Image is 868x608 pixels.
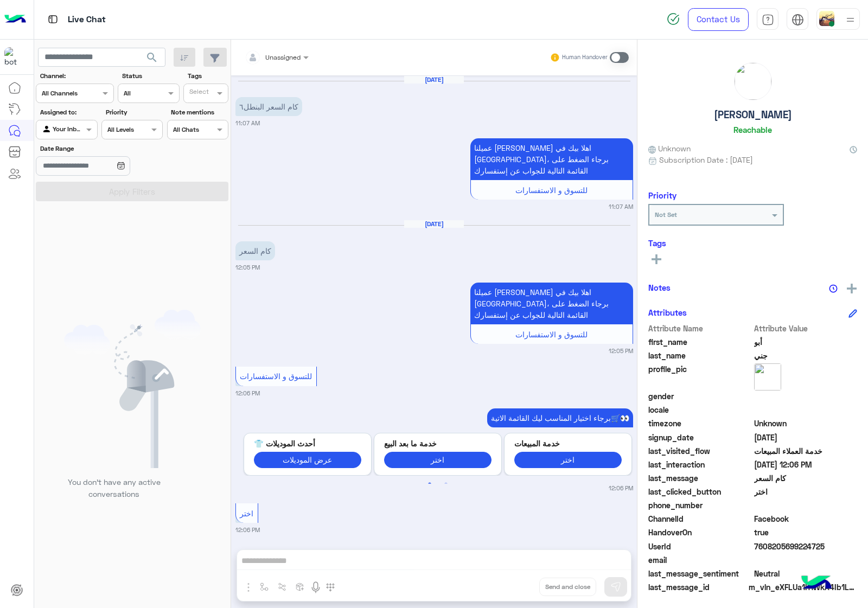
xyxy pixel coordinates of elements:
h6: [DATE] [404,220,464,228]
span: Attribute Name [648,323,752,334]
p: 30/9/2025, 12:06 PM [487,408,633,427]
span: null [754,391,858,402]
span: 2025-09-30T09:06:46.041Z [754,459,858,470]
img: tab [792,14,804,26]
span: اختر [240,509,253,518]
button: عرض الموديلات [254,452,361,468]
p: 28/9/2025, 11:07 AM [235,97,302,116]
h6: [DATE] [404,76,464,84]
label: Assigned to: [40,107,96,117]
span: phone_number [648,500,752,511]
small: 12:05 PM [235,263,260,272]
label: Channel: [40,71,113,81]
span: 0 [754,568,858,579]
span: Attribute Value [754,323,858,334]
span: 2025-09-28T08:07:31.935Z [754,432,858,443]
small: 12:06 PM [609,484,633,492]
span: جني [754,350,858,361]
span: Subscription Date : [DATE] [659,154,753,165]
span: last_name [648,350,752,361]
span: أبو [754,336,858,348]
img: notes [829,284,838,293]
a: Contact Us [688,8,749,31]
span: email [648,554,752,566]
p: 30/9/2025, 12:05 PM [235,241,275,260]
h6: Tags [648,238,857,248]
label: Tags [188,71,227,81]
span: null [754,554,858,566]
a: tab [757,8,778,31]
span: timezone [648,418,752,429]
span: Unassigned [265,53,301,61]
span: للتسوق و الاستفسارات [515,330,588,339]
img: spinner [667,12,680,25]
img: add [847,284,857,293]
h6: Attributes [648,308,687,317]
p: أحدث الموديلات 👕 [254,438,361,449]
small: 12:06 PM [235,389,260,398]
button: 1 of 2 [424,478,435,489]
img: picture [754,363,781,391]
button: search [139,48,165,71]
span: null [754,500,858,511]
span: profile_pic [648,363,752,388]
span: للتسوق و الاستفسارات [515,185,588,195]
span: last_message_id [648,581,746,593]
p: You don’t have any active conversations [59,476,169,500]
img: Logo [4,8,26,31]
label: Status [122,71,178,81]
span: last_interaction [648,459,752,470]
h5: [PERSON_NAME] [714,108,792,121]
span: gender [648,391,752,402]
span: search [145,51,158,64]
span: Unknown [754,418,858,429]
img: hulul-logo.png [797,565,835,603]
small: 11:07 AM [609,202,633,211]
span: اختر [754,486,858,497]
span: last_visited_flow [648,445,752,457]
button: اختر [514,452,622,468]
img: empty users [64,310,201,468]
span: signup_date [648,432,752,443]
p: 28/9/2025, 11:07 AM [470,138,633,180]
span: null [754,404,858,415]
span: 0 [754,513,858,524]
span: UserId [648,541,752,552]
span: first_name [648,336,752,348]
span: كام السعر [754,472,858,484]
label: Priority [106,107,162,117]
h6: Notes [648,283,671,292]
span: last_clicked_button [648,486,752,497]
h6: Reachable [733,125,772,135]
small: 12:06 PM [235,526,260,534]
img: tab [46,12,60,26]
span: ChannelId [648,513,752,524]
button: Apply Filters [36,182,228,201]
p: 30/9/2025, 12:05 PM [470,283,633,324]
span: للتسوق و الاستفسارات [240,372,312,381]
div: Select [188,87,209,99]
p: خدمة ما بعد البيع [384,438,492,449]
span: HandoverOn [648,527,752,538]
label: Note mentions [171,107,227,117]
p: خدمة المبيعات [514,438,622,449]
span: m_vln_eXFLUa1H1WkA4Ib1LCpQlMyQj_4nHPTcqgTKYzWdaaFB1PfnCceG6kXOnCj_6_H6kPp6jUt-67YcogjsjA [749,581,857,593]
img: picture [735,63,771,100]
img: userImage [819,11,834,26]
label: Date Range [40,144,162,153]
span: last_message [648,472,752,484]
span: Unknown [648,143,691,154]
h6: Priority [648,190,676,200]
small: 11:07 AM [235,119,260,127]
span: 7608205699224725 [754,541,858,552]
p: Live Chat [68,12,106,27]
span: last_message_sentiment [648,568,752,579]
button: Send and close [539,578,596,596]
small: 12:05 PM [609,347,633,355]
span: true [754,527,858,538]
img: tab [762,14,774,26]
span: خدمة العملاء المبيعات [754,445,858,457]
span: locale [648,404,752,415]
button: اختر [384,452,492,468]
img: 713415422032625 [4,47,24,67]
